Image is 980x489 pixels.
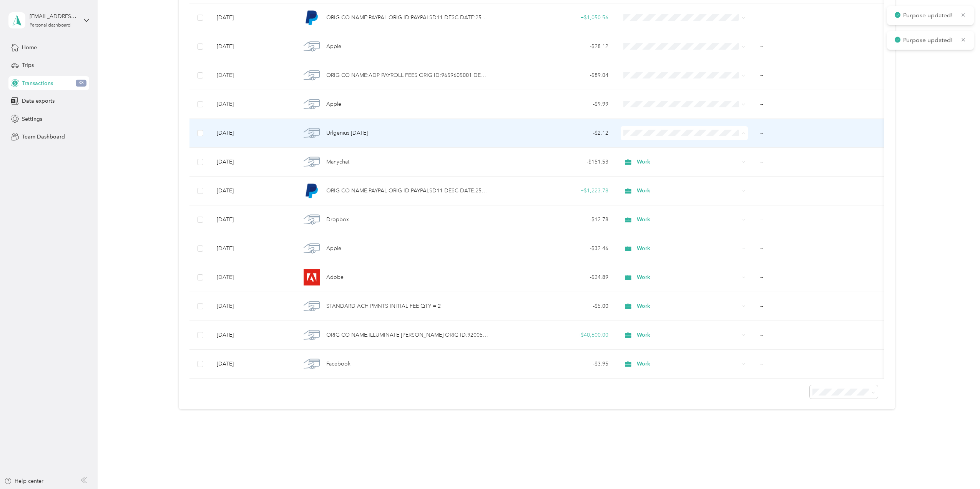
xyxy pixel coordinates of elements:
[211,263,294,292] td: [DATE]
[326,13,488,22] span: ORIG CO NAME:PAYPAL ORIG ID:PAYPALSD11 DESC DATE:250808 CO ENTRY DESCR:TRANSFER SEC:PPD TRACE#:09...
[637,360,739,368] span: Work
[637,331,739,339] span: Work
[304,298,320,314] img: STANDARD ACH PMNTS INITIAL FEE QTY = 2
[326,331,488,339] span: ORIG CO NAME:ILLUMINATE [PERSON_NAME] ORIG ID:9200502235 DESC DATE:250801 CO ENTRY DESCR:ACH Pmt ...
[326,71,488,80] span: ORIG CO NAME:ADP PAYROLL FEES ORIG ID:9659605001 DESC DATE:250808 CO ENTRY DESCR:ADP FEES SEC:CCD...
[304,183,320,199] img: ORIG CO NAME:PAYPAL ORIG ID:PAYPALSD11 DESC DATE:250801 CO ENTRY DESCR:TRANSFER SEC:PPD TRACE#:09...
[754,350,887,379] td: --
[326,187,488,195] span: ORIG CO NAME:PAYPAL ORIG ID:PAYPALSD11 DESC DATE:250801 CO ENTRY DESCR:TRANSFER SEC:PPD TRACE#:09...
[326,302,441,310] span: STANDARD ACH PMNTS INITIAL FEE QTY = 2
[211,32,294,61] td: [DATE]
[304,240,320,257] img: Apple
[754,61,887,90] td: --
[501,13,608,22] div: + $1,050.56
[22,115,42,123] span: Settings
[501,187,608,195] div: + $1,223.78
[22,61,34,69] span: Trips
[304,38,320,55] img: Apple
[211,61,294,90] td: [DATE]
[903,36,955,45] p: Purpose updated!
[754,119,887,148] td: --
[326,129,368,137] span: Urlgenius [DATE]
[304,10,320,26] img: ORIG CO NAME:PAYPAL ORIG ID:PAYPALSD11 DESC DATE:250808 CO ENTRY DESCR:TRANSFER SEC:PPD TRACE#:09...
[304,125,320,141] img: Urlgenius Jul
[937,446,980,489] iframe: Everlance-gr Chat Button Frame
[754,292,887,321] td: --
[501,244,608,253] div: - $32.46
[22,97,55,105] span: Data exports
[754,321,887,350] td: --
[326,244,341,253] span: Apple
[304,212,320,228] img: Dropbox
[326,273,344,282] span: Adobe
[501,158,608,166] div: - $151.53
[304,67,320,83] img: ORIG CO NAME:ADP PAYROLL FEES ORIG ID:9659605001 DESC DATE:250808 CO ENTRY DESCR:ADP FEES SEC:CCD...
[326,215,349,224] span: Dropbox
[304,96,320,112] img: Apple
[211,350,294,379] td: [DATE]
[211,234,294,263] td: [DATE]
[76,80,86,87] span: 38
[211,90,294,119] td: [DATE]
[501,331,608,339] div: + $40,600.00
[501,302,608,310] div: - $5.00
[304,269,320,285] img: Adobe
[754,263,887,292] td: --
[22,133,65,141] span: Team Dashboard
[501,360,608,368] div: - $3.95
[30,23,71,28] div: Personal dashboard
[211,292,294,321] td: [DATE]
[326,360,350,368] span: Facebook
[903,11,955,20] p: Purpose updated!
[30,12,78,20] div: [EMAIL_ADDRESS][DOMAIN_NAME]
[326,42,341,51] span: Apple
[754,3,887,32] td: --
[326,158,349,166] span: Manychat
[501,100,608,108] div: - $9.99
[501,129,608,137] div: - $2.12
[501,273,608,282] div: - $24.89
[326,100,341,108] span: Apple
[754,177,887,205] td: --
[754,90,887,119] td: --
[637,244,739,253] span: Work
[211,148,294,177] td: [DATE]
[637,273,739,282] span: Work
[304,154,320,170] img: Manychat
[754,234,887,263] td: --
[637,302,739,310] span: Work
[22,79,53,87] span: Transactions
[211,3,294,32] td: [DATE]
[754,205,887,234] td: --
[304,327,320,343] img: ORIG CO NAME:ILLUMINATE SOCIA ORIG ID:9200502235 DESC DATE:250801 CO ENTRY DESCR:ACH Pmt SEC:CCD ...
[501,71,608,80] div: - $89.04
[754,32,887,61] td: --
[211,177,294,205] td: [DATE]
[754,148,887,177] td: --
[4,477,43,485] button: Help center
[501,215,608,224] div: - $12.78
[211,119,294,148] td: [DATE]
[304,356,320,372] img: Facebook
[211,205,294,234] td: [DATE]
[211,321,294,350] td: [DATE]
[501,42,608,51] div: - $28.12
[22,43,37,52] span: Home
